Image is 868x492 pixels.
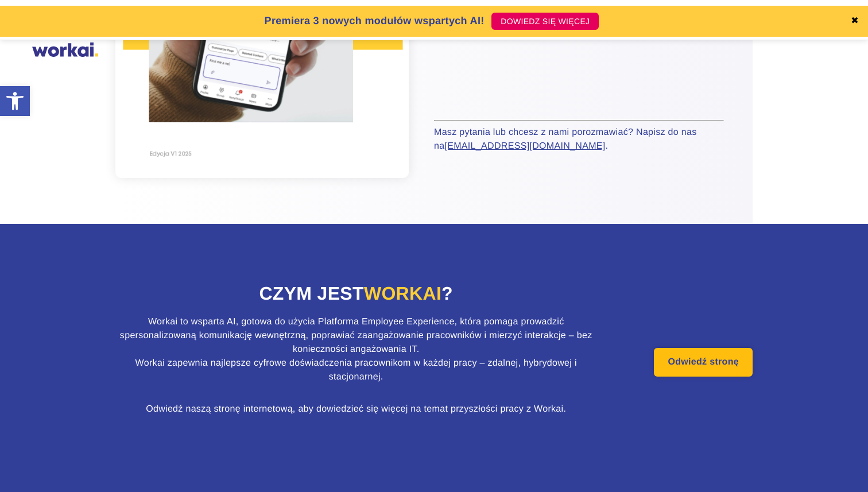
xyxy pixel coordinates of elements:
[851,17,859,26] a: ✖
[265,13,485,29] p: Premiera 3 nowych modułów wspartych AI!
[364,283,441,304] span: Workai
[115,315,596,384] p: Workai to wsparta AI, gotowa do użycia Platforma Employee Experience, która pomaga prowadzić sper...
[491,13,599,30] a: DOWIEDZ SIĘ WIĘCEJ
[115,281,596,306] h2: Czym jest ?
[115,402,596,416] p: Odwiedź naszą stronę internetową, aby dowiedzieć się więcej na temat przyszłości pracy z Workai.
[444,141,605,151] a: [EMAIL_ADDRESS][DOMAIN_NAME]
[434,126,724,153] p: Masz pytania lub chcesz z nami porozmawiać? Napisz do nas na .
[654,348,753,377] a: Odwiedź stronę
